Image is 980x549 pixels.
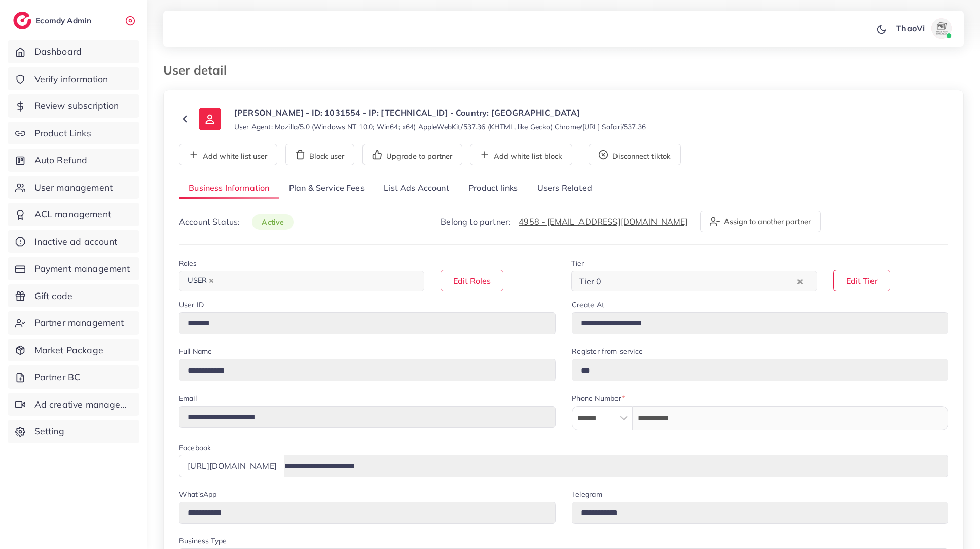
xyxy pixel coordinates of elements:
[8,257,139,280] a: Payment management
[572,346,643,356] label: Register from service
[179,346,212,356] label: Full Name
[8,149,139,172] a: Auto Refund
[8,122,139,145] a: Product Links
[441,215,688,228] p: Belong to partner:
[8,176,139,199] a: User management
[13,12,94,29] a: logoEcomdy Admin
[459,177,527,199] a: Product links
[34,344,103,357] span: Market Package
[34,127,91,140] span: Product Links
[220,273,411,289] input: Search for option
[700,211,821,232] button: Assign to another partner
[34,425,64,438] span: Setting
[577,274,603,289] span: Tier 0
[571,271,817,291] div: Search for option
[35,16,94,25] h2: Ecomdy Admin
[279,177,374,199] a: Plan & Service Fees
[13,12,31,29] img: logo
[179,215,294,228] p: Account Status:
[34,289,72,303] span: Gift code
[163,63,235,78] h3: User detail
[470,144,572,165] button: Add white list block
[519,216,688,227] a: 4958 - [EMAIL_ADDRESS][DOMAIN_NAME]
[179,455,285,477] div: [URL][DOMAIN_NAME]
[179,393,197,404] label: Email
[199,108,221,130] img: ic-user-info.36bf1079.svg
[8,284,139,308] a: Gift code
[34,262,130,275] span: Payment management
[362,144,462,165] button: Upgrade to partner
[34,316,124,330] span: Partner management
[833,270,890,291] button: Edit Tier
[34,45,82,58] span: Dashboard
[34,154,88,167] span: Auto Refund
[179,144,277,165] button: Add white list user
[572,489,602,499] label: Telegram
[8,339,139,362] a: Market Package
[8,40,139,63] a: Dashboard
[34,398,132,411] span: Ad creative management
[285,144,354,165] button: Block user
[209,278,214,283] button: Deselect USER
[8,420,139,443] a: Setting
[8,365,139,389] a: Partner BC
[183,274,219,288] span: USER
[252,214,294,230] span: active
[34,72,108,86] span: Verify information
[572,393,625,404] label: Phone Number
[604,273,794,289] input: Search for option
[572,300,604,310] label: Create At
[179,258,197,268] label: Roles
[179,443,211,453] label: Facebook
[234,106,646,119] p: [PERSON_NAME] - ID: 1031554 - IP: [TECHNICAL_ID] - Country: [GEOGRAPHIC_DATA]
[896,22,925,34] p: ThaoVi
[179,271,424,291] div: Search for option
[527,177,601,199] a: Users Related
[8,203,139,226] a: ACL management
[8,94,139,118] a: Review subscription
[589,144,681,165] button: Disconnect tiktok
[8,67,139,91] a: Verify information
[8,230,139,253] a: Inactive ad account
[179,536,227,546] label: Business Type
[234,122,646,132] small: User Agent: Mozilla/5.0 (Windows NT 10.0; Win64; x64) AppleWebKit/537.36 (KHTML, like Gecko) Chro...
[34,99,119,113] span: Review subscription
[34,371,81,384] span: Partner BC
[34,181,113,194] span: User management
[34,235,118,248] span: Inactive ad account
[179,300,204,310] label: User ID
[34,208,111,221] span: ACL management
[797,275,803,287] button: Clear Selected
[441,270,503,291] button: Edit Roles
[374,177,459,199] a: List Ads Account
[571,258,584,268] label: Tier
[179,489,216,499] label: What'sApp
[931,18,952,39] img: avatar
[8,311,139,335] a: Partner management
[179,177,279,199] a: Business Information
[891,18,956,39] a: ThaoViavatar
[8,393,139,416] a: Ad creative management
